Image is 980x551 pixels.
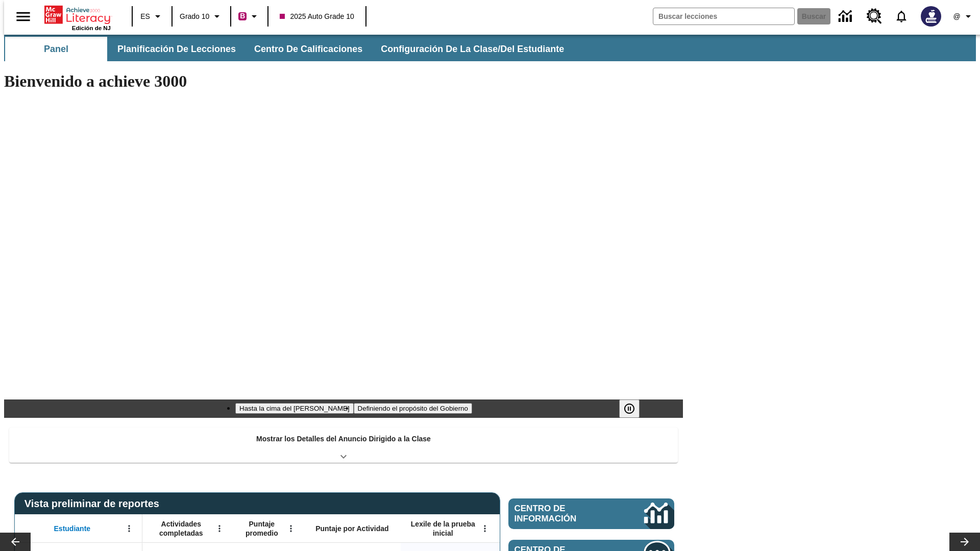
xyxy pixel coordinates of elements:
[9,428,678,463] div: Mostrar los Detalles del Anuncio Dirigido a la Clase
[373,37,572,61] button: Configuración de la clase/del estudiante
[246,37,371,61] button: Centro de calificaciones
[619,399,640,418] button: Pausar
[54,524,91,533] span: Estudiante
[514,504,610,524] span: Centro de información
[4,72,683,91] h1: Bienvenido a achieve 3000
[212,521,227,536] button: Abrir menú
[256,434,431,444] p: Mostrar los Detalles del Anuncio Dirigido a la Clase
[315,524,388,533] span: Puntaje por Actividad
[240,10,245,22] span: B
[109,37,244,61] button: Planificación de lecciones
[619,399,650,418] div: Pausar
[888,3,915,30] a: Notificaciones
[44,4,111,31] div: Portada
[121,521,137,536] button: Abrir menú
[5,37,107,61] button: Panel
[832,3,861,31] a: Centro de información
[44,5,111,25] a: Portada
[8,2,38,32] button: Abrir el menú lateral
[136,7,168,26] button: Lenguaje: ES, Selecciona un idioma
[915,3,947,30] button: Escoja un nuevo avatar
[283,521,299,536] button: Abrir menú
[953,11,960,22] span: @
[653,8,794,24] input: Buscar campo
[176,7,227,26] button: Grado: Grado 10, Elige un grado
[72,25,111,31] span: Edición de NJ
[4,37,573,61] div: Subbarra de navegación
[180,11,209,22] span: Grado 10
[477,521,493,536] button: Abrir menú
[24,498,164,510] span: Vista preliminar de reportes
[140,11,150,22] span: ES
[947,7,980,26] button: Perfil/Configuración
[406,519,480,538] span: Lexile de la prueba inicial
[234,7,264,26] button: Boost El color de la clase es rojo violeta. Cambiar el color de la clase.
[235,403,354,414] button: Diapositiva 1 Hasta la cima del monte Tai
[148,519,215,538] span: Actividades completadas
[861,3,888,30] a: Centro de recursos, Se abrirá en una pestaña nueva.
[4,35,976,61] div: Subbarra de navegación
[921,6,941,27] img: Avatar
[508,498,674,529] a: Centro de información
[237,519,286,538] span: Puntaje promedio
[354,403,472,414] button: Diapositiva 2 Definiendo el propósito del Gobierno
[949,533,980,551] button: Carrusel de lecciones, seguir
[280,11,354,22] span: 2025 Auto Grade 10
